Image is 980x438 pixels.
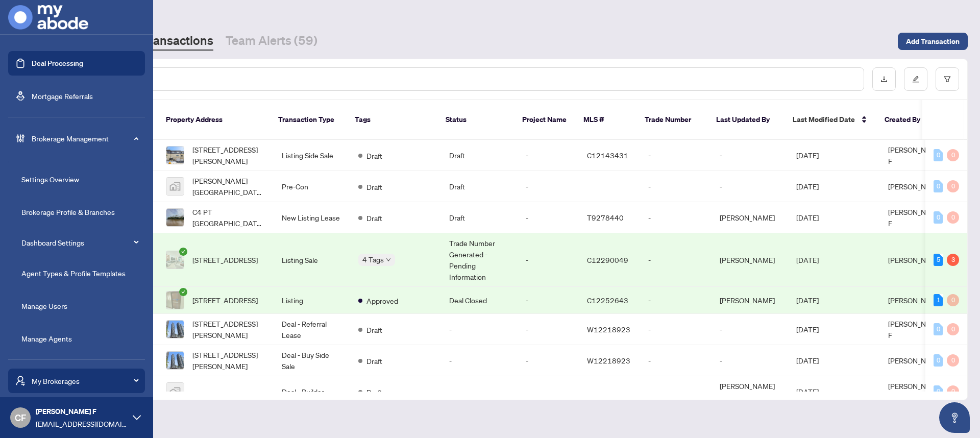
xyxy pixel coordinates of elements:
[912,76,919,83] span: edit
[947,211,959,224] div: 0
[274,345,350,376] td: Deal - Buy Side Sale
[796,255,819,264] span: [DATE]
[785,100,876,140] th: Last Modified Date
[441,314,518,345] td: -
[934,294,943,306] div: 1
[712,287,788,314] td: [PERSON_NAME]
[514,100,575,140] th: Project Name
[947,180,959,192] div: 0
[888,356,943,365] span: [PERSON_NAME]
[793,114,855,125] span: Last Modified Date
[441,376,518,407] td: -
[15,410,26,425] span: CF
[712,314,788,345] td: -
[876,100,938,140] th: Created By
[366,386,382,398] span: Draft
[947,294,959,306] div: 0
[21,334,72,343] a: Manage Agents
[192,318,265,340] span: [STREET_ADDRESS][PERSON_NAME]
[441,233,518,287] td: Trade Number Generated - Pending Information
[904,67,927,91] button: edit
[947,323,959,335] div: 0
[518,233,579,287] td: -
[947,354,959,367] div: 0
[518,202,579,233] td: -
[441,202,518,233] td: Draft
[906,33,960,50] span: Add Transaction
[36,406,128,417] span: [PERSON_NAME] F
[934,180,943,192] div: 0
[8,5,88,30] img: logo
[166,147,184,164] img: thumbnail-img
[587,151,628,160] span: C12143431
[166,383,184,400] img: thumbnail-img
[796,182,819,191] span: [DATE]
[888,296,943,305] span: [PERSON_NAME]
[441,345,518,376] td: -
[32,375,138,386] span: My Brokerages
[441,140,518,171] td: Draft
[712,202,788,233] td: [PERSON_NAME]
[192,175,265,198] span: [PERSON_NAME][GEOGRAPHIC_DATA], [GEOGRAPHIC_DATA]
[274,314,350,345] td: Deal - Referral Lease
[640,287,712,314] td: -
[192,144,265,166] span: [STREET_ADDRESS][PERSON_NAME]
[934,385,943,398] div: 0
[712,171,788,202] td: -
[888,381,943,402] span: [PERSON_NAME] F
[898,33,968,50] button: Add Transaction
[179,248,187,256] span: check-circle
[947,149,959,161] div: 0
[347,100,437,140] th: Tags
[166,251,184,269] img: thumbnail-img
[192,254,258,265] span: [STREET_ADDRESS]
[21,207,115,216] a: Brokerage Profile & Branches
[518,345,579,376] td: -
[386,257,391,262] span: down
[274,233,350,287] td: Listing Sale
[32,91,93,101] a: Mortgage Referrals
[640,345,712,376] td: -
[934,323,943,335] div: 0
[21,238,84,247] a: Dashboard Settings
[888,145,943,165] span: [PERSON_NAME] F
[796,325,819,334] span: [DATE]
[947,254,959,266] div: 3
[939,402,970,433] button: Open asap
[192,295,258,306] span: [STREET_ADDRESS]
[21,269,126,278] a: Agent Types & Profile Templates
[270,100,347,140] th: Transaction Type
[640,233,712,287] td: -
[587,213,624,222] span: T9278440
[796,213,819,222] span: [DATE]
[166,352,184,369] img: thumbnail-img
[947,385,959,398] div: 0
[712,376,788,407] td: [PERSON_NAME] F
[179,288,187,296] span: check-circle
[587,356,630,365] span: W12218923
[796,151,819,160] span: [DATE]
[518,376,579,407] td: -
[15,376,26,386] span: user-switch
[274,287,350,314] td: Listing
[366,212,382,224] span: Draft
[36,418,128,429] span: [EMAIL_ADDRESS][DOMAIN_NAME]
[640,314,712,345] td: -
[712,345,788,376] td: -
[166,209,184,226] img: thumbnail-img
[274,376,350,407] td: Deal - Builder
[934,149,943,161] div: 0
[708,100,785,140] th: Last Updated By
[872,67,896,91] button: download
[712,233,788,287] td: [PERSON_NAME]
[587,255,628,264] span: C12290049
[888,207,943,228] span: [PERSON_NAME] F
[518,287,579,314] td: -
[21,175,79,184] a: Settings Overview
[640,202,712,233] td: -
[888,182,943,191] span: [PERSON_NAME]
[518,140,579,171] td: -
[796,356,819,365] span: [DATE]
[21,301,67,310] a: Manage Users
[274,171,350,202] td: Pre-Con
